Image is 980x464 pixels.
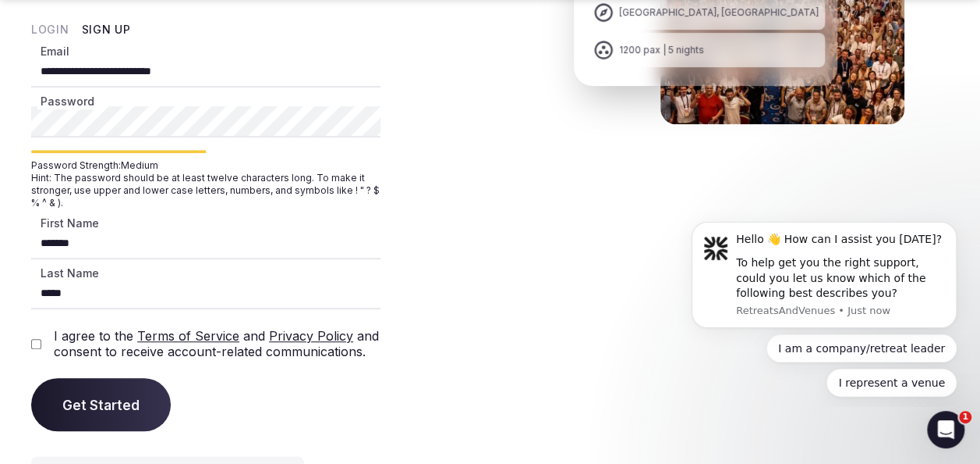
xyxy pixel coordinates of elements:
span: 1 [959,411,971,423]
span: Hint: The password should be at least twelve characters long. To make it stronger, use upper and ... [31,172,380,209]
button: Login [31,22,69,37]
a: Terms of Service [137,328,239,344]
label: Password [37,94,97,109]
button: Get Started [31,378,171,431]
div: 1200 pax | 5 nights [619,44,704,57]
div: [GEOGRAPHIC_DATA], [GEOGRAPHIC_DATA] [619,6,819,20]
button: Sign Up [82,22,131,37]
label: I agree to the and and consent to receive account-related communications. [54,328,380,359]
span: Password Strength: Medium [31,159,380,172]
a: Privacy Policy [269,328,353,344]
iframe: Intercom live chat [927,411,964,448]
iframe: Intercom notifications message [668,209,980,406]
span: Get Started [62,397,140,412]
